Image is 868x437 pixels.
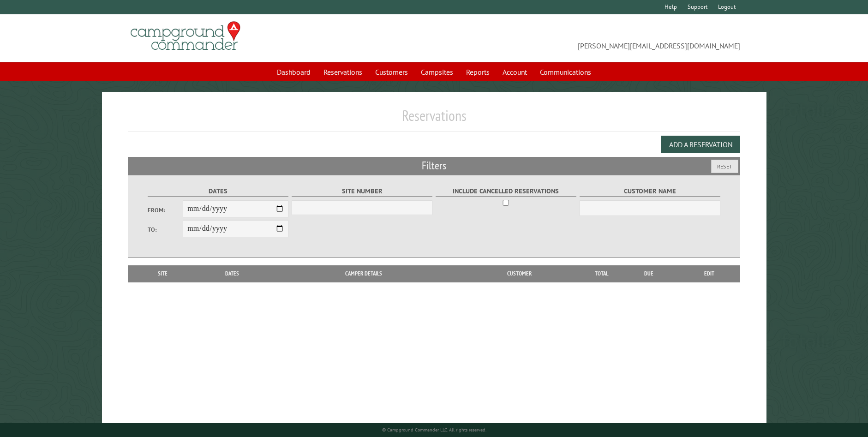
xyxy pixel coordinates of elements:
[148,225,183,234] label: To:
[711,160,738,173] button: Reset
[292,186,433,197] label: Site Number
[678,265,740,282] th: Edit
[580,186,721,197] label: Customer Name
[461,63,495,81] a: Reports
[128,107,740,132] h1: Reservations
[583,265,620,282] th: Total
[128,18,243,54] img: Campground Commander
[534,63,597,81] a: Communications
[148,206,183,215] label: From:
[272,265,456,282] th: Camper Details
[455,265,583,282] th: Customer
[436,186,577,197] label: Include Cancelled Reservations
[434,25,741,51] span: [PERSON_NAME][EMAIL_ADDRESS][DOMAIN_NAME]
[661,136,740,153] button: Add a Reservation
[620,265,678,282] th: Due
[370,63,413,81] a: Customers
[318,63,368,81] a: Reservations
[192,265,271,282] th: Dates
[128,157,740,174] h2: Filters
[382,427,486,433] small: © Campground Commander LLC. All rights reserved.
[415,63,459,81] a: Campsites
[497,63,533,81] a: Account
[271,63,316,81] a: Dashboard
[132,265,192,282] th: Site
[148,186,289,197] label: Dates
